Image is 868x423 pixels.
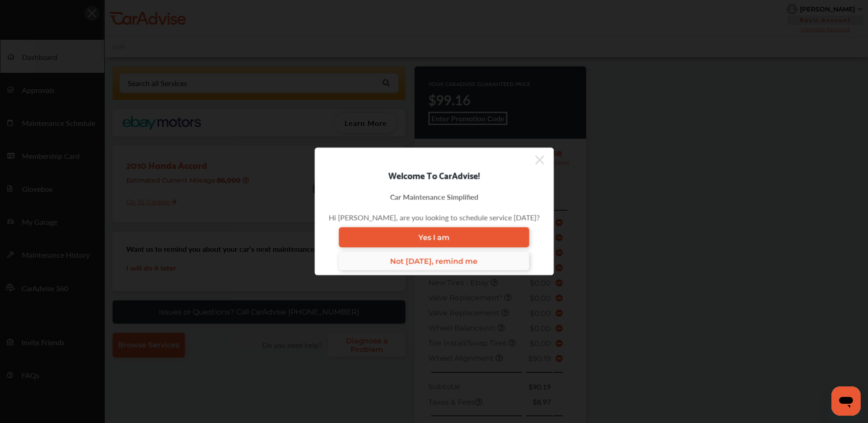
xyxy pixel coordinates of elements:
[390,257,478,266] span: Not [DATE], remind me
[339,228,529,248] a: Yes I am
[418,233,449,242] span: Yes I am
[329,212,539,223] div: Hi [PERSON_NAME], are you looking to schedule service [DATE]?
[315,168,553,182] div: Welcome To CarAdvise!
[831,386,861,416] iframe: Button to launch messaging window
[390,191,478,202] div: Car Maintenance Simplified
[339,252,529,271] a: Not [DATE], remind me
